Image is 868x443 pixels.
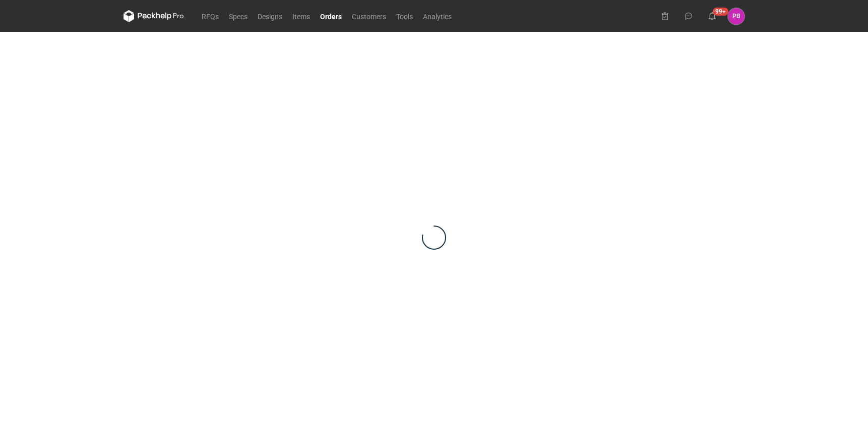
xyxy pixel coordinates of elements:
[728,8,745,25] div: Paulius Bukšnys
[315,10,347,22] a: Orders
[728,8,745,25] button: PB
[347,10,391,22] a: Customers
[197,10,224,22] a: RFQs
[418,10,457,22] a: Analytics
[287,10,315,22] a: Items
[123,10,184,22] svg: Packhelp Pro
[391,10,418,22] a: Tools
[704,8,720,24] button: 99+
[253,10,287,22] a: Designs
[224,10,253,22] a: Specs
